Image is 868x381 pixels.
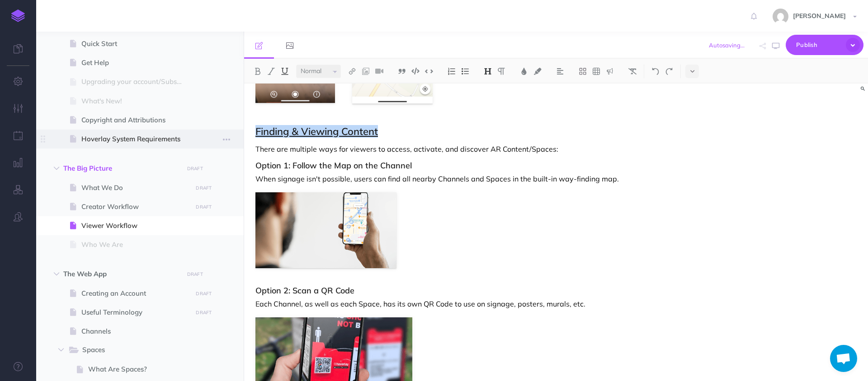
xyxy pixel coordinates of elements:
[425,68,433,74] img: Inline code button
[81,182,189,193] span: What We Do
[348,68,356,75] img: Link button
[11,9,25,22] img: logo-mark.svg
[398,68,406,75] img: Blockquote button
[592,68,600,75] img: Create table button
[81,134,189,144] span: Hoverlay System Requirements
[193,288,215,299] button: DRAFT
[81,57,189,68] span: Get Help
[81,38,189,49] span: Quick Start
[786,35,863,55] button: Publish
[375,68,383,75] img: Add video button
[255,173,670,184] p: When signage isn't possible, users can find all nearby Channels and Spaces in the built-in way-fi...
[255,161,670,170] h3: Option 1: Follow the Map on the Channel
[81,96,189,107] span: What's New!
[193,183,215,193] button: DRAFT
[556,68,564,75] img: Alignment dropdown menu button
[81,115,189,125] span: Copyright and Attributions
[255,298,670,309] p: Each Channel, as well as each Space, has its own QR Code to use on signage, posters, murals, etc.
[81,220,189,231] span: Viewer Workflow
[63,269,178,279] span: The Web App
[484,68,492,75] img: Headings dropdown button
[362,68,370,75] img: Add image button
[520,68,528,75] img: Text color button
[81,239,189,250] span: Who We Are
[255,125,378,138] u: Finding & Viewing Content
[448,68,456,75] img: Ordered list button
[497,68,505,75] img: Paragraph button
[533,68,542,75] img: Text background color button
[81,307,189,318] span: Useful Terminology
[788,12,850,20] span: [PERSON_NAME]
[628,68,637,75] img: Clear styles button
[81,326,189,337] span: Channels
[267,68,275,75] img: Italic button
[606,68,614,75] img: Callout dropdown menu button
[196,291,212,297] small: DRAFT
[187,271,203,277] small: DRAFT
[82,344,176,356] span: Spaces
[461,68,469,75] img: Unordered list button
[196,310,212,316] small: DRAFT
[81,201,189,212] span: Creator Workflow
[88,364,189,375] span: What Are Spaces?
[255,192,396,268] img: KT0lSTo4IgGk3ovCLVym.png
[411,68,420,74] img: Code block button
[196,185,212,191] small: DRAFT
[184,163,206,174] button: DRAFT
[830,345,857,372] div: Open chat
[281,68,289,75] img: Underline button
[81,76,189,87] span: Upgrading your account/Subscriptions/tiers
[255,144,670,154] p: There are multiple ways for viewers to access, activate, and discover AR Content/Spaces:
[184,269,206,279] button: DRAFT
[193,307,215,318] button: DRAFT
[709,42,745,49] span: Autosaving...
[796,38,841,52] span: Publish
[665,68,673,75] img: Redo
[196,204,212,210] small: DRAFT
[773,9,788,24] img: 77ccc8640e6810896caf63250b60dd8b.jpg
[193,202,215,212] button: DRAFT
[81,288,189,299] span: Creating an Account
[187,166,203,172] small: DRAFT
[254,68,262,75] img: Bold button
[255,286,670,295] h3: Option 2: Scan a QR Code
[63,163,178,174] span: The Big Picture
[651,68,660,75] img: Undo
